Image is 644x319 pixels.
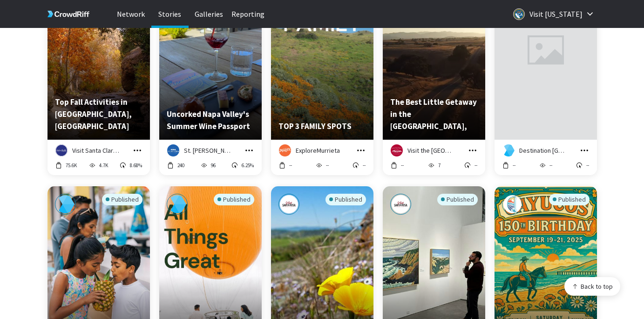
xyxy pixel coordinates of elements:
p: 4.7K [99,162,108,169]
button: -- [278,161,292,170]
button: -- [464,161,478,170]
button: 7 [427,161,441,170]
button: 4.7K [88,161,108,170]
button: 8.68% [119,161,142,170]
a: Preview story titled 'TOP 3 FAMILY SPOTS' [271,133,373,142]
p: ExploreMurrieta [296,146,340,155]
p: Destination [GEOGRAPHIC_DATA] [519,146,566,155]
button: -- [539,161,553,170]
button: -- [352,161,366,170]
p: Visit Santa Clarita [72,146,119,155]
p: 8.68% [130,162,142,169]
button: 240 [167,161,185,170]
img: visitsantarosa [390,194,411,215]
div: Published [437,194,478,205]
img: Destination Irvine [167,194,188,215]
p: The Best Little Getaway in the Santa Ynez Valley, CA [390,96,478,132]
div: Published [102,194,142,205]
button: -- [390,161,404,170]
p: Visit the [GEOGRAPHIC_DATA] [407,146,454,155]
img: Logo for Visit California [513,8,525,20]
p: 75.6K [66,162,77,169]
button: -- [502,161,516,170]
button: -- [576,161,590,170]
p: TOP 3 FAMILY SPOTS [278,120,366,132]
a: Preview story titled 'The Best Little Getaway in the Santa Ynez Valley, CA' [383,133,485,142]
button: 96 [200,161,216,170]
button: 6.25% [231,161,254,170]
p: 96 [210,162,215,169]
p: -- [513,162,515,169]
p: 7 [438,162,440,169]
a: Preview story titled 'Top Fall Activities in Santa Clarita, CA' [47,133,150,142]
img: Destination Irvine [502,144,515,156]
a: Preview story titled 'Uncorked Napa Valley's Summer Wine Passport' [159,133,262,142]
p: -- [289,162,292,169]
img: Visit the Santa Ynez Valley [391,144,403,156]
button: 75.6K [55,161,77,170]
p: 240 [177,162,184,169]
div: Published [214,194,254,205]
p: -- [475,162,477,169]
p: -- [586,162,589,169]
img: ExploreMurrieta [279,144,291,156]
img: Visit Santa Clarita [55,144,68,156]
p: Visit [US_STATE] [529,7,583,21]
img: Destination Irvine [55,194,76,215]
p: -- [326,162,329,169]
p: 6.25% [242,162,254,169]
div: Published [325,194,366,205]
img: cayucosca [502,194,523,215]
img: St. Helena [167,144,179,156]
p: -- [549,162,552,169]
button: -- [315,161,329,170]
p: St. [PERSON_NAME] [184,146,231,155]
p: Uncorked Napa Valley's Summer Wine Passport [167,108,254,132]
p: -- [401,162,404,169]
img: visitsantarosa [278,194,299,215]
p: -- [363,162,366,169]
p: Top Fall Activities in Santa Clarita, CA [55,96,142,132]
button: Back to top [564,277,620,296]
div: Published [549,194,590,205]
